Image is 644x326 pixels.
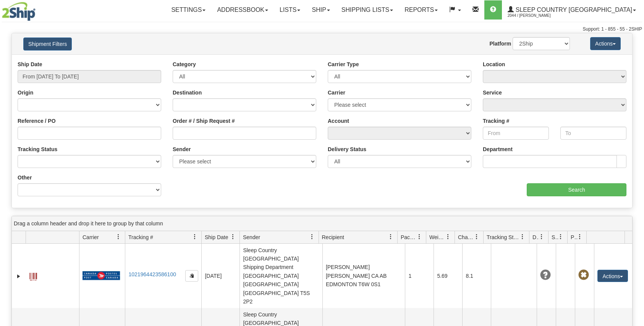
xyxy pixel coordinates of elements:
[470,230,483,243] a: Charge filter column settings
[18,174,32,181] label: Other
[173,145,191,153] label: Sender
[458,233,474,241] span: Charge
[527,183,626,196] input: Search
[18,60,42,68] label: Ship Date
[573,230,586,243] a: Pickup Status filter column settings
[413,230,426,243] a: Packages filter column settings
[516,230,529,243] a: Tracking Status filter column settings
[434,244,462,308] td: 5.69
[483,89,502,96] label: Service
[205,233,228,241] span: Ship Date
[483,117,509,125] label: Tracking #
[535,230,548,243] a: Delivery Status filter column settings
[227,230,239,243] a: Ship Date filter column settings
[336,0,399,20] a: Shipping lists
[12,216,632,231] div: grid grouping header
[173,117,235,125] label: Order # / Ship Request #
[399,0,443,20] a: Reports
[18,89,33,96] label: Origin
[405,244,434,308] td: 1
[462,244,491,308] td: 8.1
[112,230,125,243] a: Carrier filter column settings
[18,117,56,125] label: Reference / PO
[328,89,345,96] label: Carrier
[201,244,239,308] td: [DATE]
[188,230,201,243] a: Tracking # filter column settings
[442,230,455,243] a: Weight filter column settings
[128,271,176,277] a: 1021964423586100
[173,89,202,96] label: Destination
[306,0,335,20] a: Ship
[532,233,539,241] span: Delivery Status
[185,270,198,282] button: Copy to clipboard
[597,270,628,282] button: Actions
[552,233,558,241] span: Shipment Issues
[322,244,405,308] td: [PERSON_NAME] [PERSON_NAME] CA AB EDMONTON T6W 0S1
[429,233,445,241] span: Weight
[322,233,344,241] span: Recipient
[328,117,349,125] label: Account
[173,60,196,68] label: Category
[502,0,642,20] a: Sleep Country [GEOGRAPHIC_DATA] 2044 / [PERSON_NAME]
[23,37,72,51] button: Shipment Filters
[243,233,260,241] span: Sender
[508,12,565,20] span: 2044 / [PERSON_NAME]
[590,37,621,50] button: Actions
[2,26,642,33] div: Support: 1 - 855 - 55 - 2SHIP
[384,230,397,243] a: Recipient filter column settings
[29,269,37,282] a: Label
[18,145,57,153] label: Tracking Status
[514,7,632,13] span: Sleep Country [GEOGRAPHIC_DATA]
[15,272,23,280] a: Expand
[483,60,505,68] label: Location
[306,230,319,243] a: Sender filter column settings
[540,270,551,280] span: Unknown
[328,60,359,68] label: Carrier Type
[83,233,99,241] span: Carrier
[128,233,153,241] span: Tracking #
[165,0,211,20] a: Settings
[483,127,549,140] input: From
[487,233,520,241] span: Tracking Status
[489,40,511,47] label: Platform
[626,124,643,202] iframe: chat widget
[211,0,274,20] a: Addressbook
[328,145,366,153] label: Delivery Status
[483,145,513,153] label: Department
[578,270,589,280] span: Pickup Not Assigned
[554,230,567,243] a: Shipment Issues filter column settings
[560,127,626,140] input: To
[239,244,322,308] td: Sleep Country [GEOGRAPHIC_DATA] Shipping Department [GEOGRAPHIC_DATA] [GEOGRAPHIC_DATA] [GEOGRAPH...
[401,233,417,241] span: Packages
[2,2,36,21] img: logo2044.jpg
[274,0,306,20] a: Lists
[83,271,120,280] img: 20 - Canada Post
[571,233,577,241] span: Pickup Status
